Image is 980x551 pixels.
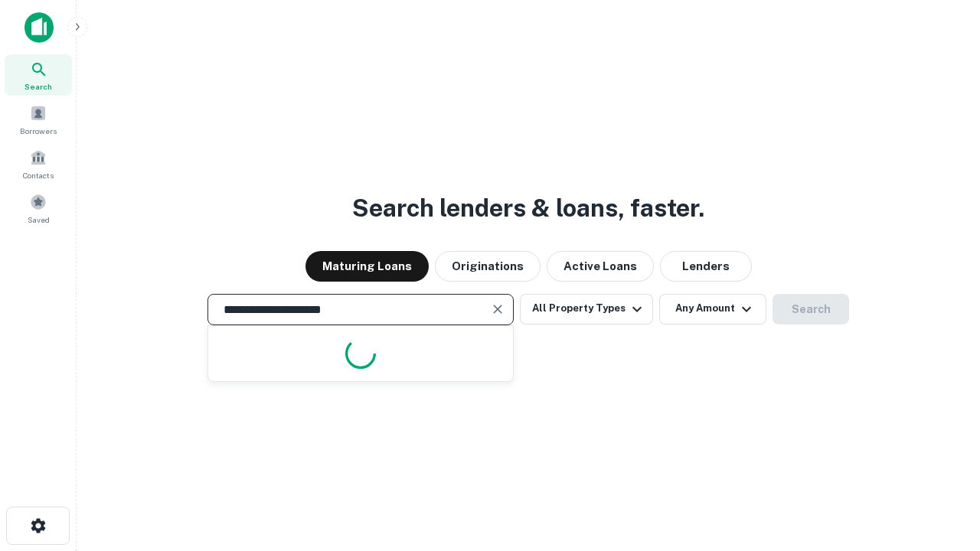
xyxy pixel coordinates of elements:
[305,251,429,282] button: Maturing Loans
[5,54,72,96] a: Search
[5,99,72,140] a: Borrowers
[23,169,54,181] span: Contacts
[487,298,508,320] button: Clear
[903,429,980,502] iframe: Chat Widget
[659,294,766,324] button: Any Amount
[520,294,653,324] button: All Property Types
[547,251,654,282] button: Active Loans
[435,251,541,282] button: Originations
[5,143,72,184] a: Contacts
[24,12,54,43] img: capitalize-icon.png
[28,214,50,226] span: Saved
[660,251,752,282] button: Lenders
[20,125,57,137] span: Borrowers
[5,187,72,229] a: Saved
[24,80,52,93] span: Search
[352,190,704,227] h3: Search lenders & loans, faster.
